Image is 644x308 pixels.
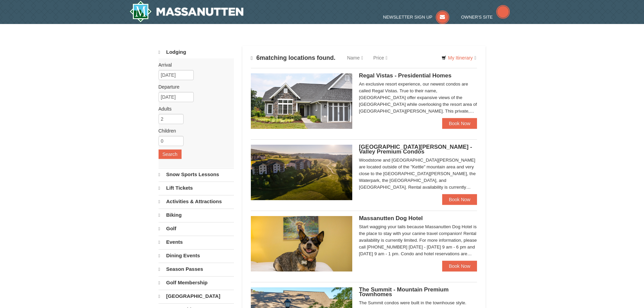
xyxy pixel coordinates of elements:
[159,62,229,68] label: Arrival
[159,276,234,289] a: Golf Membership
[129,1,244,22] img: Massanutten Resort Logo
[251,54,336,62] h4: matching locations found.
[159,222,234,235] a: Golf
[251,73,352,129] img: 19218991-1-902409a9.jpg
[159,236,234,248] a: Events
[256,54,260,61] span: 6
[368,51,392,65] a: Price
[442,194,477,205] a: Book Now
[159,149,182,159] button: Search
[359,157,477,191] div: Woodstone and [GEOGRAPHIC_DATA][PERSON_NAME] are located outside of the "Kettle" mountain area an...
[359,286,449,298] span: The Summit - Mountain Premium Townhomes
[359,223,477,257] div: Start wagging your tails because Massanutten Dog Hotel is the place to stay with your canine trav...
[129,1,244,22] a: Massanutten Resort
[383,15,449,20] a: Newsletter Sign Up
[159,263,234,276] a: Season Passes
[359,81,477,115] div: An exclusive resort experience, our newest condos are called Regal Vistas. True to their name, [G...
[159,84,229,90] label: Departure
[442,118,477,129] a: Book Now
[159,182,234,194] a: Lift Tickets
[159,209,234,221] a: Biking
[461,15,493,20] span: Owner's Site
[359,215,423,221] span: Massanutten Dog Hotel
[437,53,480,63] a: My Itinerary
[359,72,452,79] span: Regal Vistas - Presidential Homes
[159,290,234,303] a: [GEOGRAPHIC_DATA]
[159,127,229,134] label: Children
[159,168,234,181] a: Snow Sports Lessons
[159,46,234,58] a: Lodging
[342,51,368,65] a: Name
[359,144,472,155] span: [GEOGRAPHIC_DATA][PERSON_NAME] - Valley Premium Condos
[159,249,234,262] a: Dining Events
[461,15,510,20] a: Owner's Site
[442,261,477,271] a: Book Now
[383,15,432,20] span: Newsletter Sign Up
[159,105,229,112] label: Adults
[251,145,352,200] img: 19219041-4-ec11c166.jpg
[159,195,234,208] a: Activities & Attractions
[251,216,352,271] img: 27428181-5-81c892a3.jpg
